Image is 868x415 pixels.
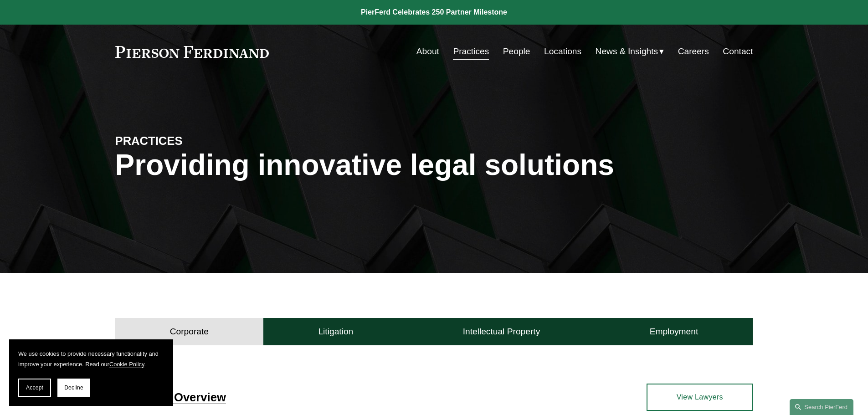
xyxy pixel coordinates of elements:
[57,379,90,397] button: Decline
[647,384,753,411] a: View Lawyers
[790,399,853,415] a: Search this site
[416,43,439,60] a: About
[18,379,51,397] button: Accept
[18,348,164,369] p: We use cookies to provide necessary functionality and improve your experience. Read our .
[503,43,530,60] a: People
[678,43,709,60] a: Careers
[26,384,43,391] span: Accept
[453,43,489,60] a: Practices
[544,43,581,60] a: Locations
[170,326,209,337] h4: Corporate
[115,391,226,404] a: Corporate Overview
[318,326,353,337] h4: Litigation
[64,384,83,391] span: Decline
[596,44,658,60] span: News & Insights
[115,133,275,148] h4: PRACTICES
[650,326,699,337] h4: Employment
[9,339,173,406] section: Cookie banner
[109,361,144,368] a: Cookie Policy
[463,326,540,337] h4: Intellectual Property
[723,43,753,60] a: Contact
[596,43,664,60] a: folder dropdown
[115,149,753,182] h1: Providing innovative legal solutions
